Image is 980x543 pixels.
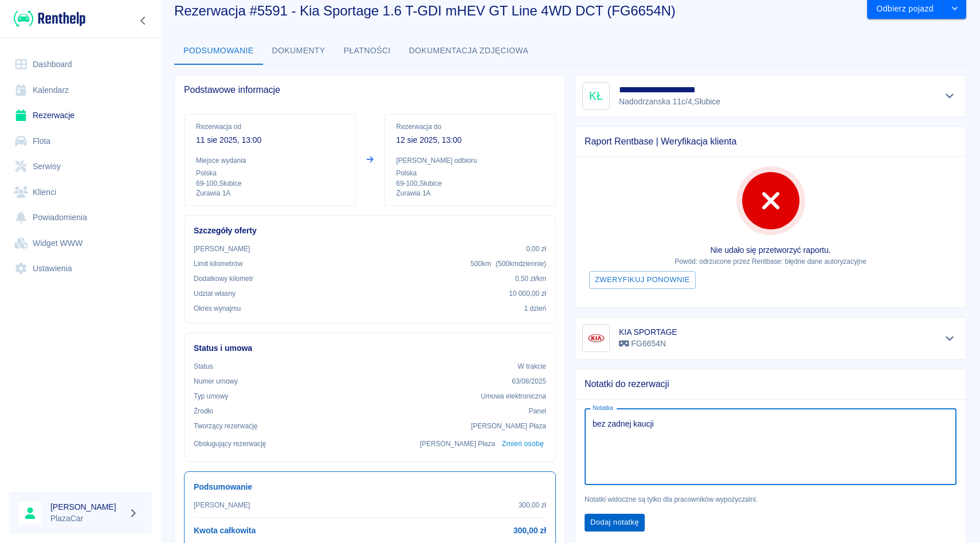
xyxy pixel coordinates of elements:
p: Rezerwacja od [196,122,344,132]
a: Widget WWW [9,231,152,256]
span: Notatki do rezerwacji [585,378,957,390]
p: Okres wynajmu [194,303,241,314]
label: Notatka [593,404,613,412]
p: 10 000,00 zł [509,288,546,299]
p: FG6654N [619,338,677,350]
a: Kalendarz [9,77,152,103]
button: Zweryfikuj ponownie [589,271,696,289]
p: Nadodrzanska 11c/4 , Słubice [619,96,722,108]
p: PlazaCar [50,513,124,525]
p: [PERSON_NAME] Płaza [471,421,546,431]
a: Ustawienia [9,256,152,282]
p: Polska [196,168,344,178]
p: Panel [529,406,547,416]
h6: Podsumowanie [194,481,546,493]
p: Notatki widoczne są tylko dla pracowników wypożyczalni. [585,494,957,505]
span: Raport Rentbase | Weryfikacja klienta [585,136,957,147]
img: Image [585,327,607,350]
button: Zmień osobę [500,436,546,452]
div: KŁ [582,82,610,110]
h6: Szczegóły oferty [194,225,546,237]
p: [PERSON_NAME] Płaza [420,439,495,449]
p: Tworzący rezerwację [194,421,257,431]
h6: Status i umowa [194,342,546,354]
a: Powiadomienia [9,205,152,231]
p: 0,00 zł [526,244,546,254]
h6: 300,00 zł [513,525,546,537]
img: Renthelp logo [14,9,85,28]
p: Typ umowy [194,391,228,401]
span: ( 500 km dziennie ) [496,260,546,268]
a: Renthelp logo [9,9,85,28]
button: Zwiń nawigację [135,13,152,28]
p: Rezerwacja do [396,122,544,132]
p: Żrodło [194,406,213,416]
p: 500 km [471,259,546,269]
a: Dashboard [9,52,152,77]
button: Dokumentacja zdjęciowa [400,37,538,65]
h3: Rezerwacja #5591 - Kia Sportage 1.6 T-GDI mHEV GT Line 4WD DCT (FG6654N) [174,3,858,19]
p: 12 sie 2025, 13:00 [396,134,544,146]
p: 1 dzień [524,303,546,314]
button: Płatności [335,37,400,65]
p: W trakcie [518,361,546,372]
p: Obsługujący rezerwację [194,439,266,449]
a: Flota [9,128,152,154]
p: 69-100 , Słubice [396,178,544,189]
p: Dodatkowy kilometr [194,274,253,284]
button: Dokumenty [263,37,335,65]
button: Dodaj notatkę [585,514,645,532]
p: Miejsce wydania [196,155,344,166]
span: Podstawowe informacje [184,84,556,96]
p: Polska [396,168,544,178]
p: Żurawia 1A [196,189,344,198]
p: [PERSON_NAME] odbioru [396,155,544,166]
p: 0,50 zł /km [515,274,546,284]
h6: [PERSON_NAME] [50,501,124,513]
p: 300,00 zł [519,500,546,510]
p: 69-100 , Słubice [196,178,344,189]
p: Nie udało się przetworzyć raportu. [585,244,957,256]
button: Pokaż szczegóły [940,88,959,104]
a: Rezerwacje [9,103,152,128]
h6: KIA SPORTAGE [619,326,677,338]
p: Udział własny [194,288,236,299]
p: Status [194,361,213,372]
a: Serwisy [9,154,152,179]
p: 63/08/2025 [512,376,546,386]
p: Żurawia 1A [396,189,544,198]
p: Numer umowy [194,376,238,386]
p: Powód: odrzucone przez Rentbase: błędne dane autoryzacyjne [585,256,957,267]
a: Klienci [9,179,152,205]
p: [PERSON_NAME] [194,244,250,254]
h6: Kwota całkowita [194,525,256,537]
p: 11 sie 2025, 13:00 [196,134,344,146]
p: Limit kilometrów [194,259,242,269]
button: Pokaż szczegóły [940,330,959,346]
p: [PERSON_NAME] [194,500,250,510]
button: Podsumowanie [174,37,263,65]
p: Umowa elektroniczna [481,391,546,401]
textarea: bez zadnej kaucji [593,418,948,475]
